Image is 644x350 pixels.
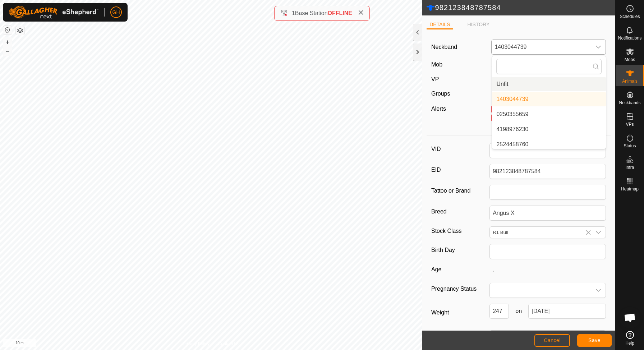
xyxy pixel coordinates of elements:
[426,3,615,13] h2: 982123848787584
[431,206,489,218] label: Breed
[465,21,493,28] li: HISTORY
[491,114,499,121] button: Ae
[218,341,239,347] a: Contact Us
[9,6,98,19] img: Gallagher Logo
[3,26,12,34] button: Reset Map
[496,125,528,134] span: 4198976230
[328,10,352,16] span: OFFLINE
[496,95,528,103] span: 1403044739
[491,106,499,113] button: Ad
[625,57,635,62] span: Mobs
[183,341,210,347] a: Privacy Policy
[431,185,489,197] label: Tattoo or Brand
[588,337,601,343] span: Save
[292,10,295,16] span: 1
[295,10,328,16] span: Base Station
[577,334,612,347] button: Save
[16,26,24,35] button: Map Layers
[492,122,606,137] li: 4198976230
[619,307,641,328] div: Open chat
[496,80,508,88] span: Unfit
[496,140,528,149] span: 2524458760
[625,165,634,170] span: Infra
[622,79,638,83] span: Animals
[619,101,640,105] span: Neckbands
[591,40,606,54] div: dropdown trigger
[431,244,489,256] label: Birth Day
[492,77,606,91] li: Unfit
[431,265,489,274] label: Age
[534,334,570,347] button: Cancel
[624,144,636,148] span: Status
[496,110,528,119] span: 0250355659
[616,328,644,348] a: Help
[431,226,489,235] label: Stock Class
[3,38,12,46] button: +
[492,92,606,106] li: 1403044739
[618,36,641,40] span: Notifications
[431,43,457,51] label: Neckband
[509,307,528,316] span: on
[591,283,606,298] div: dropdown trigger
[621,187,639,191] span: Heatmap
[492,137,606,152] li: 2524458760
[3,47,12,56] button: –
[431,164,489,176] label: EID
[492,40,591,54] span: 1403044739
[591,227,606,238] div: dropdown trigger
[431,106,446,112] label: Alerts
[427,21,453,29] li: DETAILS
[492,107,606,121] li: 0250355659
[431,91,450,97] label: Groups
[490,227,591,238] input: R1 Bull
[625,341,634,345] span: Help
[431,76,439,82] label: VP
[431,61,442,68] label: Mob
[626,122,634,126] span: VPs
[431,304,489,322] label: Weight
[620,14,640,19] span: Schedules
[431,143,489,155] label: VID
[112,9,120,16] span: GH
[544,337,561,343] span: Cancel
[431,283,489,295] label: Pregnancy Status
